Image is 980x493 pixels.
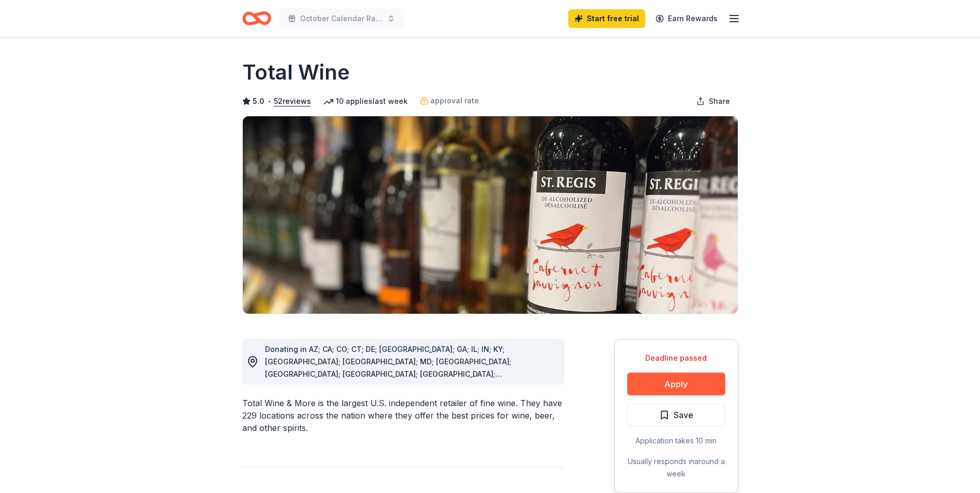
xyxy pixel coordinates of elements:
[242,6,271,30] a: Home
[242,58,350,87] h1: Total Wine
[688,91,738,112] button: Share
[243,116,738,314] img: Image for Total Wine
[279,8,403,29] button: October Calendar Raffle
[627,373,725,395] button: Apply
[627,352,725,364] div: Deadline passed
[274,95,311,107] button: 52reviews
[265,345,511,415] span: Donating in AZ; CA; CO; CT; DE; [GEOGRAPHIC_DATA]; GA; IL; IN; KY; [GEOGRAPHIC_DATA]; [GEOGRAPHIC...
[323,95,408,107] div: 10 applies last week
[627,404,725,426] button: Save
[242,397,565,434] div: Total Wine & More is the largest U.S. independent retailer of fine wine. They have 229 locations ...
[627,455,725,480] div: Usually responds in around a week
[649,9,724,28] a: Earn Rewards
[420,95,479,107] a: approval rate
[430,95,479,107] span: approval rate
[300,12,383,25] span: October Calendar Raffle
[674,408,693,422] span: Save
[627,435,725,447] div: Application takes 10 min
[709,95,730,107] span: Share
[568,9,645,28] a: Start free trial
[253,95,265,107] span: 5.0
[267,97,271,105] span: •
